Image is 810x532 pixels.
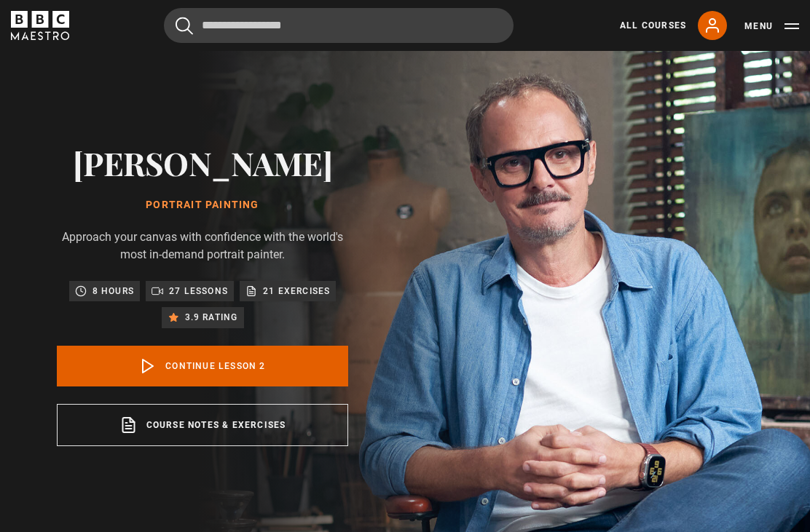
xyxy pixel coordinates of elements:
p: Approach your canvas with confidence with the world's most in-demand portrait painter. [57,229,348,263]
a: Course notes & exercises [57,404,348,446]
p: 3.9 rating [185,310,238,325]
p: 8 hours [93,284,134,298]
input: Search [164,8,514,43]
p: 27 lessons [169,284,228,298]
button: Toggle navigation [744,19,799,33]
p: 21 exercises [263,284,330,298]
button: Submit the search query [176,17,193,35]
h2: [PERSON_NAME] [57,144,348,181]
a: Continue lesson 2 [57,346,348,386]
a: All Courses [620,19,686,32]
svg: BBC Maestro [11,11,69,40]
h1: Portrait Painting [57,199,348,211]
